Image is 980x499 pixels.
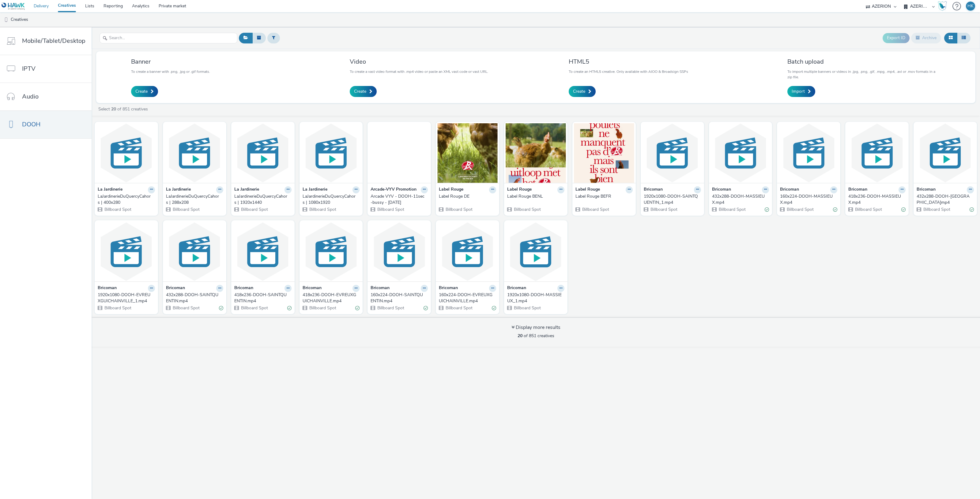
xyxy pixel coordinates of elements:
a: 1920x1080-DOOH-SAINTQUENTIN_1.mp4 [644,193,701,206]
a: Create [350,86,377,97]
strong: 20 [111,106,116,112]
strong: Bricoman [644,186,663,193]
p: To import multiple banners or videos in .jpg, .png, .gif, .mpg, .mp4, .avi or .mov formats in a z... [787,69,940,80]
div: HK [967,2,974,11]
img: Label Rouge DE visual [437,123,498,183]
a: Hawk Academy [938,1,949,11]
strong: Bricoman [507,285,526,292]
div: 418x236-DOOH-SAINTQUENTIN.mp4 [234,292,289,304]
p: To create an HTML5 creative. Only available with AIOO & Broadsign SSPs [569,69,688,74]
img: Hawk Academy [938,1,947,11]
a: 432x288-DOOH-[GEOGRAPHIC_DATA]mp4 [917,193,974,206]
h3: Video [350,58,488,66]
strong: Bricoman [166,285,185,292]
div: 160x224-DOOH-SAINTQUENTIN.mp4 [371,292,425,304]
a: LaJardinerieDuQuercyCahors | 288x208 [166,193,223,206]
img: LaJardinerieDuQuercyCahors | 1080x1920 visual [301,123,361,183]
span: Create [354,88,366,95]
img: LaJardinerieDuQuercyCahors | 288x208 visual [164,123,225,183]
a: 1920x1080-DOOH-EVREUXGUICHAINVILLE_1.mp4 [98,292,155,304]
input: Search... [100,33,237,43]
div: Valid [970,206,974,213]
strong: Bricoman [780,186,799,193]
img: 1920x1080-DOOH-SAINTQUENTIN_1.mp4 visual [642,123,703,183]
a: 418x236-DOOH-SAINTQUENTIN.mp4 [234,292,292,304]
strong: Bricoman [371,285,390,292]
span: Billboard Spot [309,207,336,212]
div: 1920x1080-DOOH-EVREUXGUICHAINVILLE_1.mp4 [98,292,153,304]
a: Create [569,86,596,97]
p: To create a banner with .png, .jpg or .gif formats. [131,69,210,74]
span: of 851 creatives [518,333,554,339]
span: IPTV [22,64,36,73]
div: 418x236-DOOH-EVREUXGUICHAINVILLE.mp4 [303,292,357,304]
strong: Bricoman [917,186,936,193]
button: Table [957,33,971,43]
a: LaJardinerieDuQuercyCahors | 400x280 [98,193,155,206]
strong: Bricoman [234,285,253,292]
div: Valid [355,305,360,311]
span: Billboard Spot [786,207,814,212]
span: Create [135,88,148,95]
span: Mobile/Tablet/Desktop [22,36,85,45]
div: Valid [424,305,428,311]
span: DOOH [22,120,40,129]
strong: Bricoman [439,285,458,292]
a: 432x288-DOOH-MASSIEUX.mp4 [712,193,769,206]
span: Billboard Spot [923,207,950,212]
span: Billboard Spot [513,207,541,212]
img: 418x236-DOOH-MASSIEUX.mp4 visual [847,123,907,183]
div: Display more results [511,324,560,331]
div: Label Rouge BEFR [575,193,630,199]
h3: Banner [131,58,210,66]
strong: Bricoman [303,285,322,292]
span: Billboard Spot [854,207,882,212]
span: Audio [22,92,39,101]
a: Select of 851 creatives [98,106,150,112]
div: LaJardinerieDuQuercyCahors | 1920x1440 [234,193,289,206]
div: Valid [833,206,837,213]
a: 1920x1080-DOOH-MASSIEUX_1.mp4 [507,292,564,304]
a: Import [787,86,815,97]
strong: La Jardinerie [166,186,191,193]
div: Valid [287,305,292,311]
div: 432x288-DOOH-MASSIEUX.mp4 [712,193,767,206]
img: undefined Logo [2,2,25,10]
img: 432x288-DOOH-MASSIEUX.mp4 visual [710,123,771,183]
strong: Label Rouge [439,186,463,193]
button: Archive [911,33,941,43]
span: Billboard Spot [513,305,541,311]
span: Billboard Spot [240,305,268,311]
div: Valid [219,305,223,311]
a: Arcade VYV - DOOH-11sec-bussy - [DATE] [371,193,428,206]
a: 160x224-DOOH-SAINTQUENTIN.mp4 [371,292,428,304]
div: LaJardinerieDuQuercyCahors | 288x208 [166,193,221,206]
a: 160x224-DOOH-MASSIEUX.mp4 [780,193,837,206]
a: 432x288-DOOH-SAINTQUENTIN.mp4 [166,292,223,304]
div: LaJardinerieDuQuercyCahors | 400x280 [98,193,153,206]
strong: La Jardinerie [303,186,327,193]
img: dooh [3,17,9,23]
div: 432x288-DOOH-[GEOGRAPHIC_DATA]mp4 [917,193,971,206]
strong: Label Rouge [507,186,532,193]
img: LaJardinerieDuQuercyCahors | 400x280 visual [96,123,156,183]
a: 418x236-DOOH-EVREUXGUICHAINVILLE.mp4 [303,292,360,304]
div: 160x224-DOOH-EVREUXGUICHAINVILLE.mp4 [439,292,494,304]
strong: Arcade-VYV Promotion [371,186,417,193]
div: LaJardinerieDuQuercyCahors | 1080x1920 [303,193,357,206]
a: Label Rouge BENL [507,193,564,199]
strong: Bricoman [848,186,867,193]
button: Grid [944,33,957,43]
div: Valid [765,206,769,213]
strong: 20 [518,333,522,339]
div: Label Rouge DE [439,193,494,199]
a: LaJardinerieDuQuercyCahors | 1920x1440 [234,193,292,206]
div: Arcade VYV - DOOH-11sec-bussy - [DATE] [371,193,425,206]
img: 418x236-DOOH-SAINTQUENTIN.mp4 visual [233,222,293,281]
div: 1920x1080-DOOH-SAINTQUENTIN_1.mp4 [644,193,699,206]
span: Billboard Spot [718,207,746,212]
div: Label Rouge BENL [507,193,562,199]
img: Label Rouge BEFR visual [574,123,634,183]
div: 1920x1080-DOOH-MASSIEUX_1.mp4 [507,292,562,304]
